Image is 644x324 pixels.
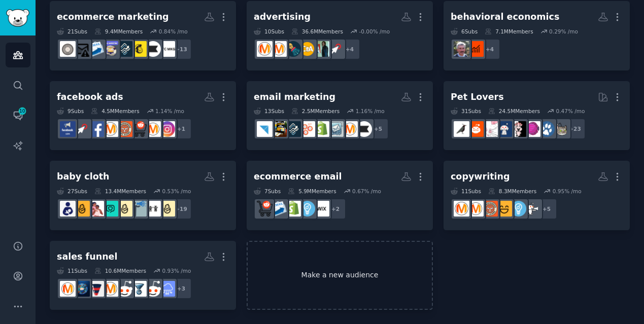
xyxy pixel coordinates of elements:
[482,201,498,217] img: EntrepreneurRideAlong
[488,107,540,115] div: 24.5M Members
[314,201,329,217] img: WIX
[496,121,512,137] img: dogswithjobs
[159,28,188,35] div: 0.84 % /mo
[339,39,360,60] div: + 4
[247,241,433,310] a: Make a new audience
[117,201,132,217] img: firsttimemom
[162,267,191,274] div: 0.93 % /mo
[468,201,484,217] img: marketing
[556,107,585,115] div: 0.47 % /mo
[103,281,118,297] img: DigitalMarketing
[247,1,433,70] a: advertising10Subs36.6MMembers-0.00% /mo+4PPCX_Advertisingcreative_advertisingShowerthoughtsmarket...
[254,11,311,23] div: advertising
[155,107,184,115] div: 1.14 % /mo
[171,278,192,299] div: + 3
[91,107,139,115] div: 4.5M Members
[285,201,301,217] img: shopify
[314,121,329,137] img: shopify
[117,121,132,137] img: EntrepreneurRideAlong
[88,121,104,137] img: FacebookAdvertising
[57,188,87,195] div: 27 Sub s
[117,41,132,57] img: emailmarketingnow
[159,41,175,57] img: DTCshopifybrandGrowth
[271,41,287,57] img: marketing
[74,41,90,57] img: email
[103,201,118,217] img: Mommit
[525,201,540,217] img: freelance_forhire
[145,121,161,137] img: marketing
[60,41,76,57] img: ShopifyeCommerce
[454,121,469,137] img: birding
[553,188,582,195] div: 0.95 % /mo
[50,1,236,70] a: ecommerce marketing21Subs9.4MMembers0.84% /mo+13DTCshopifybrandGrowthKlaviyoMailChimpemailmarketi...
[57,170,110,183] div: baby cloth
[511,121,526,137] img: parrots
[247,161,433,230] a: ecommerce email7Subs5.9MMembers0.67% /mo+2WIXEntrepreneurshopifyEmailmarketingecommerce
[451,170,510,183] div: copywriting
[145,201,161,217] img: toddlers
[328,41,344,57] img: PPC
[553,121,569,137] img: cats
[74,281,90,297] img: digital_marketing
[131,201,147,217] img: Advice
[549,28,578,35] div: 0.29 % /mo
[50,161,236,230] a: baby cloth27Subs13.4MMembers0.53% /mo+19PregnancyUKtoddlersAdvicefirsttimemomMommitNewMomStuffNew...
[328,121,344,137] img: coldemail
[57,28,87,35] div: 21 Sub s
[451,107,481,115] div: 31 Sub s
[285,121,301,137] img: emailmarketingnow
[117,281,132,297] img: salesdevelopment
[145,281,161,297] img: sales
[271,201,287,217] img: Emailmarketing
[299,121,315,137] img: GrowthHacking
[60,121,76,137] img: FacebookAds
[454,201,469,217] img: advertising
[299,201,315,217] img: Entrepreneur
[145,41,161,57] img: Klaviyo
[159,121,175,137] img: InstagramMarketing
[88,41,104,57] img: Emailmarketing
[159,281,175,297] img: SaaS
[74,121,90,137] img: PPC
[254,188,281,195] div: 7 Sub s
[485,28,533,35] div: 7.1M Members
[60,281,76,297] img: marketing
[444,81,630,151] a: Pet Lovers31Subs24.5MMembers0.47% /mo+23catsdogsAquariumsparrotsdogswithjobsRATSBeardedDragonsbir...
[60,201,76,217] img: breastfeeding
[496,201,512,217] img: CopywritingSchool
[57,250,117,263] div: sales funnel
[536,198,557,220] div: + 5
[50,241,236,310] a: sales funnel11Subs10.6MMembers0.93% /mo+3SaaSsalesFunnelGuruHubsalesdevelopmentDigitalMarketingsa...
[451,11,559,23] div: behavioral economics
[57,107,84,115] div: 9 Sub s
[257,121,273,137] img: FlowiumEmailMarketing
[451,188,481,195] div: 11 Sub s
[57,11,169,23] div: ecommerce marketing
[285,41,301,57] img: Showerthoughts
[511,201,526,217] img: Entrepreneur
[171,198,192,220] div: + 19
[103,121,118,137] img: DigitalMarketing
[171,39,192,60] div: + 13
[257,201,273,217] img: ecommerce
[451,28,478,35] div: 6 Sub s
[254,107,284,115] div: 13 Sub s
[451,91,504,103] div: Pet Lovers
[159,201,175,217] img: PregnancyUK
[444,161,630,230] a: copywriting11Subs8.3MMembers0.95% /mo+5freelance_forhireEntrepreneurCopywritingSchoolEntrepreneur...
[74,201,90,217] img: NewParents
[57,267,87,274] div: 11 Sub s
[18,107,27,115] span: 10
[291,107,340,115] div: 2.5M Members
[6,9,29,27] img: GummySearch logo
[314,41,329,57] img: X_Advertising
[94,28,143,35] div: 9.4M Members
[325,198,346,220] div: + 2
[171,118,192,139] div: + 1
[254,28,284,35] div: 10 Sub s
[367,118,389,139] div: + 5
[444,1,630,70] a: behavioral economics6Subs7.1MMembers0.29% /mo+4EconomicTheoryBehavioralEconomics
[468,41,484,57] img: EconomicTheory
[88,201,104,217] img: NewMomStuff
[162,188,191,195] div: 0.53 % /mo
